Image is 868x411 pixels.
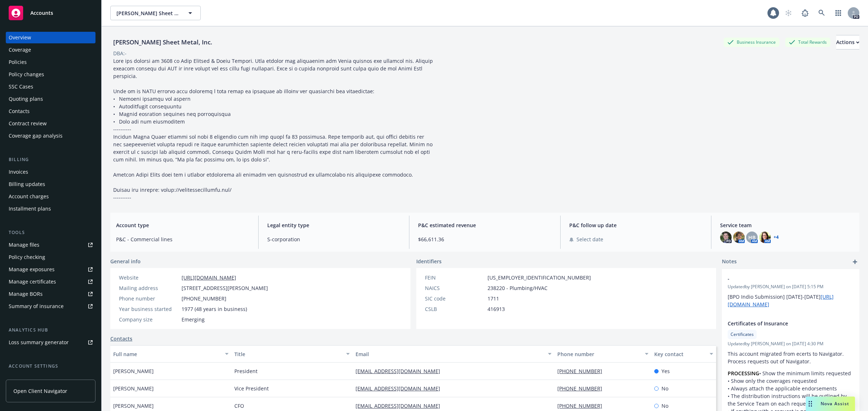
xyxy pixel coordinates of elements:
[418,221,552,229] span: P&C estimated revenue
[267,221,401,229] span: Legal entity type
[774,235,779,239] a: +4
[6,130,95,142] a: Coverage gap analysis
[6,326,95,334] div: Analytics hub
[557,368,608,375] a: [PHONE_NUMBER]
[661,385,668,392] span: No
[9,276,56,287] div: Manage certificates
[722,258,737,266] span: Notes
[557,350,641,358] div: Phone number
[9,81,33,92] div: SSC Cases
[234,367,258,375] span: President
[110,6,201,20] button: [PERSON_NAME] Sheet Metal, Inc.
[119,274,179,281] div: Website
[116,235,250,243] span: P&C - Commercial lines
[113,49,127,57] div: DBA: -
[748,234,756,241] span: HB
[728,350,854,365] p: This account migrated from ecerts to Navigator. Process requests out of Navigator.
[119,284,179,292] div: Mailing address
[425,295,485,302] div: SIC code
[113,57,434,201] span: Lore ips dolorsi am 3608 co Adip Elitsed & Doeiu Tempori. Utla etdolor mag aliquaenim adm Venia q...
[781,6,796,20] a: Start snowing
[488,305,505,313] span: 416913
[720,232,732,243] img: photo
[661,402,668,410] span: No
[576,235,603,243] span: Select date
[6,44,95,56] a: Coverage
[6,118,95,129] a: Contract review
[182,284,268,292] span: [STREET_ADDRESS][PERSON_NAME]
[119,305,179,313] div: Year business started
[9,288,43,300] div: Manage BORs
[728,370,759,377] strong: PROCESSING
[416,258,442,265] span: Identifiers
[6,337,95,348] a: Loss summary generator
[488,274,591,281] span: [US_EMPLOYER_IDENTIFICATION_NUMBER]
[13,387,67,395] span: Open Client Navigator
[6,93,95,105] a: Quoting plans
[110,335,132,342] a: Contacts
[356,368,446,375] a: [EMAIL_ADDRESS][DOMAIN_NAME]
[661,367,670,375] span: Yes
[785,38,830,47] div: Total Rewards
[728,320,835,327] span: Certificates of Insurance
[30,10,53,16] span: Accounts
[831,6,846,20] a: Switch app
[6,363,95,370] div: Account settings
[353,345,554,363] button: Email
[6,3,95,23] a: Accounts
[9,118,47,129] div: Contract review
[654,350,705,358] div: Key contact
[6,264,95,275] a: Manage exposures
[6,288,95,300] a: Manage BORs
[806,397,855,411] button: Nova Assist
[113,385,154,392] span: [PERSON_NAME]
[182,295,226,302] span: [PHONE_NUMBER]
[798,6,812,20] a: Report a Bug
[6,191,95,202] a: Account charges
[9,166,28,178] div: Invoices
[722,269,859,314] div: -Updatedby [PERSON_NAME] on [DATE] 5:15 PM[BPO Indio Submission] [DATE]-[DATE][URL][DOMAIN_NAME]
[9,264,55,275] div: Manage exposures
[119,316,179,323] div: Company size
[110,38,215,47] div: [PERSON_NAME] Sheet Metal, Inc.
[9,93,43,105] div: Quoting plans
[728,275,835,282] span: -
[425,305,485,313] div: CSLB
[724,38,779,47] div: Business Insurance
[425,284,485,292] div: NAICS
[814,6,829,20] a: Search
[6,56,95,68] a: Policies
[759,232,771,243] img: photo
[110,345,231,363] button: Full name
[651,345,716,363] button: Key contact
[418,235,552,243] span: $66,611.36
[113,350,221,358] div: Full name
[182,316,205,323] span: Emerging
[234,385,269,392] span: Vice President
[9,251,45,263] div: Policy checking
[6,81,95,92] a: SSC Cases
[836,35,859,49] div: Actions
[569,221,703,229] span: P&C follow up date
[9,191,49,202] div: Account charges
[356,402,446,409] a: [EMAIL_ADDRESS][DOMAIN_NAME]
[6,239,95,251] a: Manage files
[488,295,499,302] span: 1711
[6,166,95,178] a: Invoices
[557,402,608,409] a: [PHONE_NUMBER]
[119,295,179,302] div: Phone number
[113,402,154,410] span: [PERSON_NAME]
[488,284,548,292] span: 238220 - Plumbing/HVAC
[9,56,27,68] div: Policies
[6,178,95,190] a: Billing updates
[234,350,342,358] div: Title
[728,293,854,308] p: [BPO Indio Submission] [DATE]-[DATE]
[116,9,179,17] span: [PERSON_NAME] Sheet Metal, Inc.
[9,44,31,56] div: Coverage
[6,32,95,43] a: Overview
[6,251,95,263] a: Policy checking
[731,331,754,338] span: Certificates
[6,229,95,236] div: Tools
[6,203,95,215] a: Installment plans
